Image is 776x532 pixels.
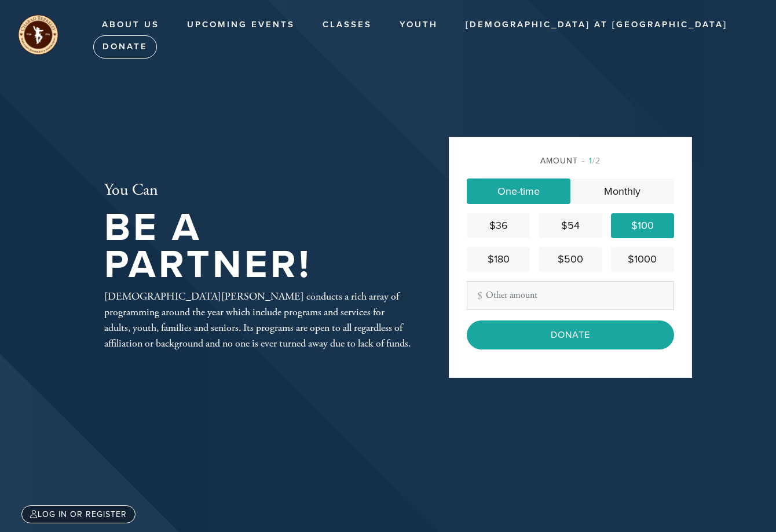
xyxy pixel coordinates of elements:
h1: Be A Partner! [104,209,411,284]
img: unnamed%20%283%29_0.png [17,14,59,56]
a: Upcoming Events [178,14,303,36]
a: Donate [93,35,157,59]
div: Amount [467,155,674,167]
span: 1 [589,156,592,166]
a: Classes [314,14,380,36]
div: $500 [543,252,597,267]
div: $1000 [616,252,669,267]
a: $36 [467,213,530,238]
a: $54 [539,213,602,238]
a: About Us [93,14,168,36]
a: One-time [467,178,570,204]
a: Youth [391,14,446,36]
a: $500 [539,247,602,272]
div: [DEMOGRAPHIC_DATA][PERSON_NAME] conducts a rich array of programming around the year which includ... [104,289,411,351]
div: $36 [471,218,525,234]
input: Donate [467,320,674,349]
span: /2 [582,156,601,166]
div: $100 [616,218,669,234]
input: Other amount [467,281,674,310]
a: Monthly [570,178,674,204]
div: $180 [471,252,525,267]
a: [DEMOGRAPHIC_DATA] at [GEOGRAPHIC_DATA] [457,14,736,36]
a: $100 [611,213,674,238]
a: Log in or register [21,505,136,523]
h2: You Can [104,181,411,201]
div: $54 [543,218,597,234]
a: $1000 [611,247,674,272]
a: $180 [467,247,530,272]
